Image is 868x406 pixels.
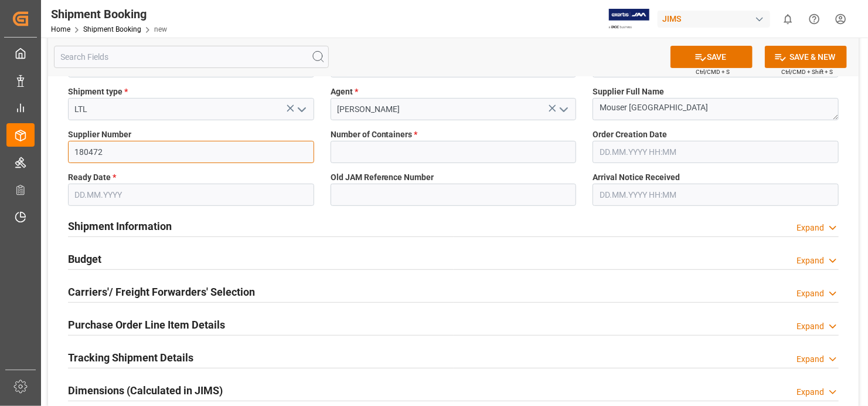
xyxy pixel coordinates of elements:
span: Ready Date [68,171,116,184]
h2: Purchase Order Line Item Details [68,317,225,333]
div: Expand [796,353,824,366]
a: Shipment Booking [83,25,141,33]
button: SAVE & NEW [765,46,847,68]
span: Number of Containers [331,128,418,141]
h2: Tracking Shipment Details [68,350,193,366]
div: Expand [796,222,824,234]
button: SAVE [670,46,753,68]
textarea: Mouser [GEOGRAPHIC_DATA] [593,98,839,120]
button: Help Center [801,6,828,32]
div: Expand [796,255,824,267]
h2: Dimensions (Calculated in JIMS) [68,383,223,398]
img: Exertis%20JAM%20-%20Email%20Logo.jpg_1722504956.jpg [609,9,649,29]
button: open menu [554,100,572,119]
button: JIMS [658,8,775,30]
button: open menu [292,100,309,119]
div: Expand [796,386,824,398]
h2: Carriers'/ Freight Forwarders' Selection [68,284,255,300]
h2: Budget [68,251,101,267]
input: Search Fields [54,46,329,68]
span: Supplier Number [68,128,131,141]
a: Home [51,25,70,33]
h2: Shipment Information [68,218,172,234]
div: Shipment Booking [51,5,167,23]
span: Supplier Full Name [593,86,664,98]
span: Old JAM Reference Number [331,171,434,184]
div: JIMS [658,11,770,28]
div: Expand [796,287,824,300]
span: Shipment type [68,86,128,98]
span: Agent [331,86,358,98]
span: Ctrl/CMD + Shift + S [781,67,833,76]
span: Ctrl/CMD + S [696,67,730,76]
button: show 0 new notifications [775,6,801,32]
span: Order Creation Date [593,128,667,141]
input: DD.MM.YYYY HH:MM [593,141,839,163]
input: DD.MM.YYYY [68,184,314,206]
span: Arrival Notice Received [593,171,680,184]
input: DD.MM.YYYY HH:MM [593,184,839,206]
div: Expand [796,320,824,333]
